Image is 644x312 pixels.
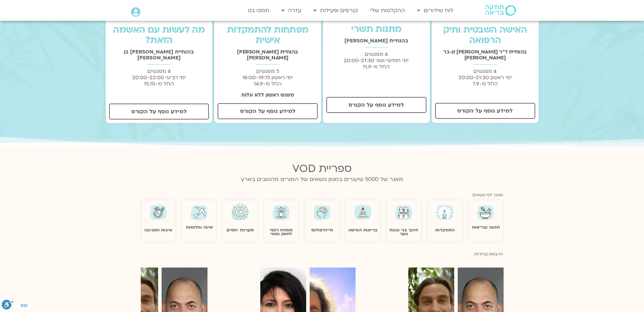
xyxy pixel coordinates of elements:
a: התמקדות [435,227,455,233]
p: 4 מפגשים ימי חמישי ושני 20:00-21:30 החל מ-11.9 [326,51,426,70]
a: לוח שידורים [414,4,457,17]
a: תזונה ובריאות [472,224,500,230]
span: החל מ-14.9 [254,80,282,87]
span: למידע נוסף על הקורס [349,102,404,108]
h2: בהנחיית ד"ר [PERSON_NAME] זן-בר [PERSON_NAME] [435,49,535,61]
span: החל מ-7.9 [473,80,498,87]
a: מפתחות להתמקדות אישית [227,24,309,47]
a: תמכו בנו [244,4,273,17]
div: מאגר לפי נושאים: [141,189,503,199]
p: 4 מפגשים ימי ראשון 20:00-21:30 [435,68,535,87]
a: למידע נוסף על הקורס [109,104,209,120]
span: למידע נוסף על הקורס [457,108,513,114]
a: שינה וחלומות [186,224,213,230]
a: האישה השבטית ותיק הרפואה [443,24,527,47]
img: תודעה בריאה [485,5,516,16]
h2: בהנחיית [PERSON_NAME] [PERSON_NAME] [218,49,318,61]
p: 4 מפגשים ימי רביעי 20:00-22:00 החל מ-15.10 [109,68,209,87]
a: למידע נוסף על הקורס [326,97,426,113]
p: הרצאות נבחרות: [141,251,503,258]
a: מתנות תשרי [351,23,401,35]
a: למידע נוסף על הקורס [435,103,535,119]
span: למידע נוסף על הקורס [131,108,187,115]
a: חינוך בני ובנות נוער [389,227,418,237]
a: קורסים ופעילות [310,4,361,17]
p: מאגר של 5000 שיעורים במגוון נושאים של המורים מהטובים בארץ [141,175,503,184]
a: עזרה [278,4,305,17]
a: ממתח רגשי לחוסן נפשי [270,227,293,237]
strong: מפגש ראשון ללא עלות [241,91,294,98]
a: איכות הסביבה [144,227,172,233]
a: מה לעשות עם האשמה הזאת? [113,24,205,47]
a: מערכת יחסים [227,227,254,233]
h2: ספריית VOD [141,163,503,175]
p: 5 מפגשים ימי ראשון 18:00-19:15 [218,68,318,87]
a: ההקלטות שלי [367,4,408,17]
a: בריאות האישה [348,227,377,233]
a: למידע נוסף על הקורס [218,103,318,119]
h2: בהנחיית [PERSON_NAME] בן [PERSON_NAME] [109,49,209,61]
a: מיינדפולנס [311,227,333,233]
span: למידע נוסף על הקורס [240,108,295,114]
h2: בהנחיית [PERSON_NAME] [326,38,426,44]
